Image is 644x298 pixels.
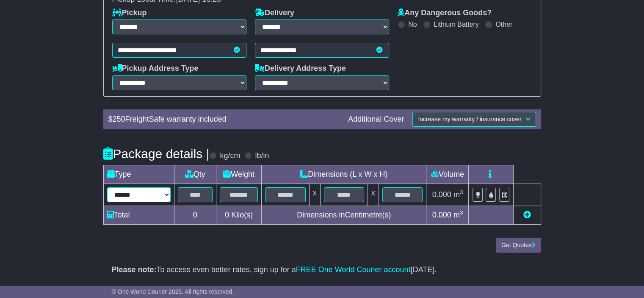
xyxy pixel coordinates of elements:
div: $ FreightSafe warranty included [104,115,344,124]
a: Add new item [523,211,531,219]
label: Other [495,20,512,28]
span: © One World Courier 2025. All rights reserved. [112,288,234,295]
td: 0 [174,206,216,225]
td: Weight [216,165,262,184]
span: 250 [113,115,125,123]
span: 0 [225,211,229,219]
td: x [368,184,379,206]
td: Dimensions (L x W x H) [262,165,426,184]
span: 0.000 [432,211,451,219]
button: Get Quotes [496,238,541,253]
label: Pickup [112,8,147,18]
label: kg/cm [220,151,240,161]
label: Any Dangerous Goods? [398,8,492,18]
sup: 3 [460,189,463,195]
label: Delivery Address Type [255,64,346,73]
button: Increase my warranty / insurance cover [412,112,536,127]
strong: Please note: [112,265,157,274]
td: Type [103,165,174,184]
td: Kilo(s) [216,206,262,225]
td: Qty [174,165,216,184]
label: Delivery [255,8,294,18]
a: FREE One World Courier account [296,265,411,274]
p: To access even better rates, sign up for a [DATE]. [112,265,533,275]
td: Volume [426,165,469,184]
td: Dimensions in Centimetre(s) [262,206,426,225]
div: Additional Cover [344,115,408,124]
label: No [408,20,417,28]
label: lb/in [255,151,269,161]
label: Lithium Battery [434,20,479,28]
td: Total [103,206,174,225]
h4: Package details | [103,147,210,161]
span: 0.000 [432,190,451,199]
td: x [309,184,320,206]
span: Increase my warranty / insurance cover [418,116,521,123]
span: m [453,211,463,219]
label: Pickup Address Type [112,64,199,73]
span: m [453,190,463,199]
sup: 3 [460,209,463,216]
